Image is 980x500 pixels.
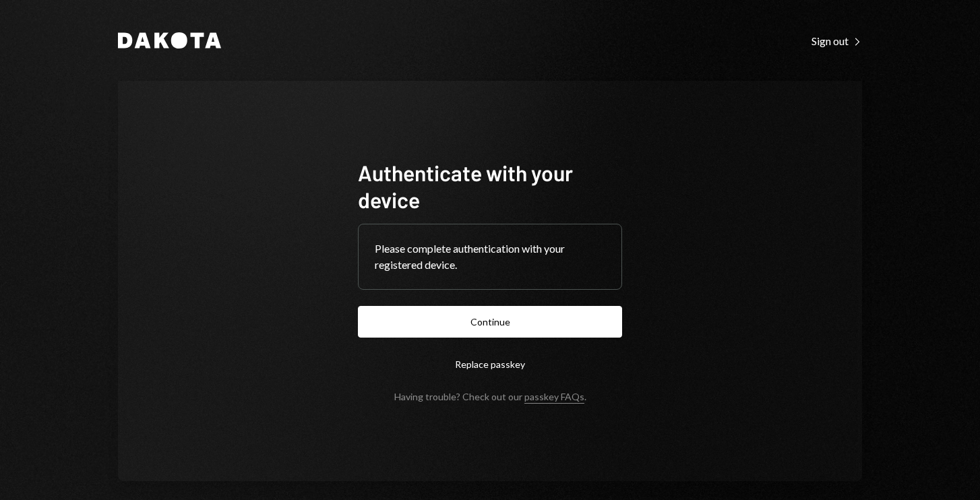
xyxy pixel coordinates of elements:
[394,391,586,402] div: Having trouble? Check out our .
[375,241,605,273] div: Please complete authentication with your registered device.
[811,34,862,48] div: Sign out
[358,159,622,213] h1: Authenticate with your device
[811,33,862,48] a: Sign out
[358,348,622,380] button: Replace passkey
[524,391,584,404] a: passkey FAQs
[358,306,622,338] button: Continue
